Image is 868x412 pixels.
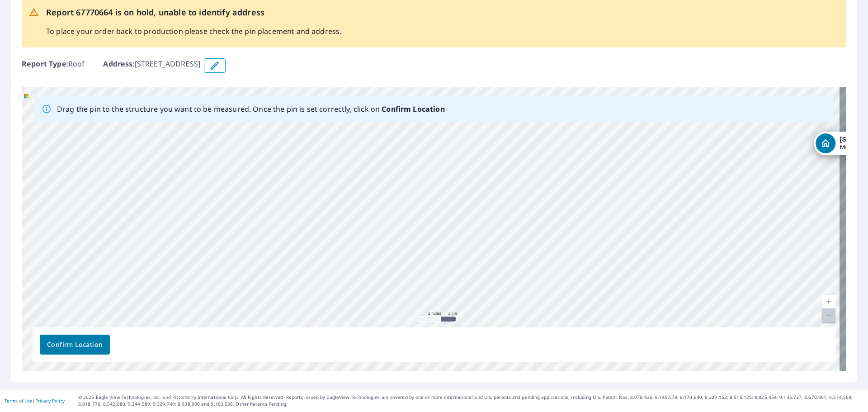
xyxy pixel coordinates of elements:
p: To place your order back to production please check the pin placement and address. [46,26,341,37]
p: : [STREET_ADDRESS] [103,58,200,73]
p: Report 67770664 is on hold, unable to identify address [46,6,341,19]
a: Current Level 12, Zoom Out Disabled [822,308,835,322]
b: Confirm Location [382,104,444,114]
p: © 2025 Eagle View Technologies, Inc. and Pictometry International Corp. All Rights Reserved. Repo... [78,394,863,407]
p: : Roof [22,58,85,73]
p: | [5,398,65,403]
span: Confirm Location [47,339,103,350]
a: Privacy Policy [35,398,65,404]
a: Terms of Use [5,398,33,404]
a: Current Level 12, Zoom In [822,295,835,308]
b: Report Type [22,59,66,69]
button: Confirm Location [40,335,110,355]
b: Address [103,59,132,69]
p: Drag the pin to the structure you want to be measured. Once the pin is set correctly, click on [57,104,445,114]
